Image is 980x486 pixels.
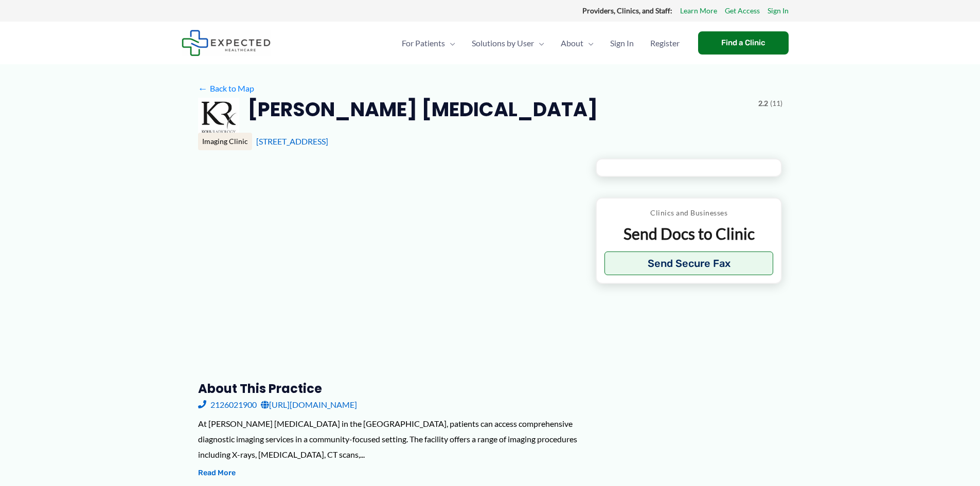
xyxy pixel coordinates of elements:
p: Clinics and Businesses [604,206,774,220]
a: Get Access [725,4,760,17]
span: Menu Toggle [445,25,455,61]
a: Solutions by UserMenu Toggle [464,25,553,61]
span: For Patients [402,25,445,61]
a: [STREET_ADDRESS] [256,136,328,146]
h3: About this practice [198,381,579,397]
span: Solutions by User [472,25,534,61]
span: Register [650,25,680,61]
button: Send Secure Fax [604,251,774,275]
button: Read More [198,467,236,479]
div: Imaging Clinic [198,133,252,150]
span: ← [198,83,208,93]
span: About [561,25,583,61]
span: Menu Toggle [583,25,594,61]
a: 2126021900 [198,397,257,412]
a: Learn More [680,4,717,17]
a: Sign In [602,25,642,61]
span: 2.2 [758,97,768,110]
a: Register [642,25,688,61]
a: Find a Clinic [698,31,789,55]
h2: [PERSON_NAME] [MEDICAL_DATA] [247,97,598,122]
span: Menu Toggle [534,25,544,61]
span: Sign In [610,25,634,61]
span: (11) [770,97,782,110]
a: For PatientsMenu Toggle [394,25,464,61]
div: At [PERSON_NAME] [MEDICAL_DATA] in the [GEOGRAPHIC_DATA], patients can access comprehensive diagn... [198,416,579,462]
a: AboutMenu Toggle [553,25,602,61]
a: ←Back to Map [198,81,254,96]
a: Sign In [768,4,789,17]
nav: Primary Site Navigation [394,25,688,61]
p: Send Docs to Clinic [604,224,774,244]
a: [URL][DOMAIN_NAME] [261,397,357,412]
strong: Providers, Clinics, and Staff: [582,6,672,15]
img: Expected Healthcare Logo - side, dark font, small [182,30,271,56]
